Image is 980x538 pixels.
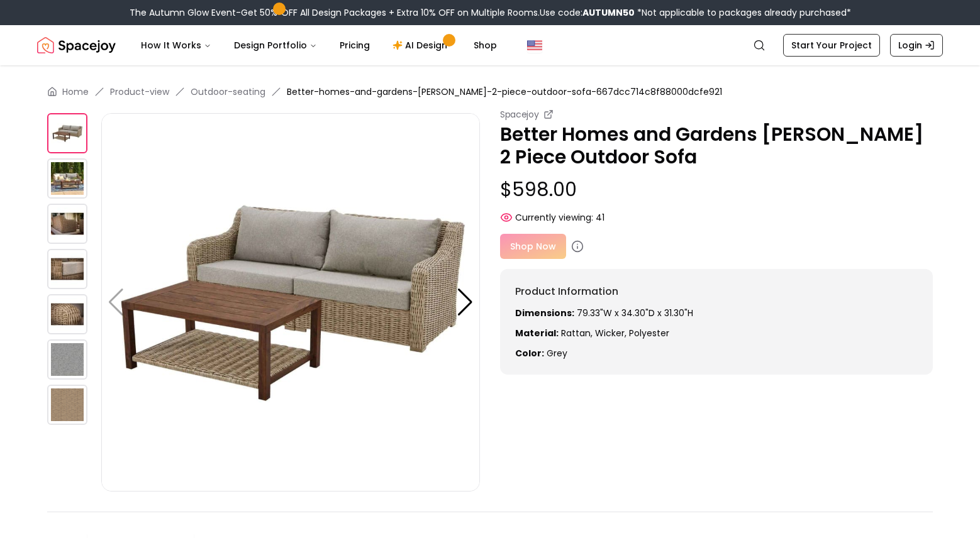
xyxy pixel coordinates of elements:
img: https://storage.googleapis.com/spacejoy-main/assets/667dcc714c8f88000dcfe921/product_3_8cnp2heg20ca [47,249,87,289]
span: grey [547,347,567,360]
a: Outdoor-seating [191,85,265,98]
a: Pricing [330,33,380,58]
img: https://storage.googleapis.com/spacejoy-main/assets/667dcc714c8f88000dcfe921/product_1_d300p9n519c [47,385,87,425]
a: Shop [464,33,507,58]
a: Product-view [110,85,169,98]
strong: Material: [515,327,559,339]
a: Home [62,85,89,98]
nav: Main [131,33,507,58]
a: Start Your Project [783,34,880,57]
a: Spacejoy [37,33,116,58]
b: AUTUMN50 [582,6,635,19]
span: Better-homes-and-gardens-[PERSON_NAME]-2-piece-outdoor-sofa-667dcc714c8f88000dcfe921 [287,85,722,98]
strong: Dimensions: [515,307,574,319]
img: https://storage.googleapis.com/spacejoy-main/assets/667dcc714c8f88000dcfe921/product_0_67g83pid3gdk [101,113,480,491]
span: *Not applicable to packages already purchased* [635,6,851,19]
img: United States [527,38,542,53]
img: https://storage.googleapis.com/spacejoy-main/assets/667dcc714c8f88000dcfe921/product_1_5cc6li3a60a2 [47,158,87,199]
img: Spacejoy Logo [37,33,116,58]
span: Rattan, Wicker, polyester [561,327,669,339]
button: Design Portfolio [224,33,327,58]
span: 41 [596,211,604,224]
img: https://storage.googleapis.com/spacejoy-main/assets/667dcc714c8f88000dcfe921/product_4_63l67idpn19 [47,294,87,334]
img: https://storage.googleapis.com/spacejoy-main/assets/667dcc714c8f88000dcfe921/product_0_6p1h5cag15jb [47,339,87,380]
small: Spacejoy [500,108,538,121]
strong: Color: [515,347,544,360]
a: AI Design [382,33,461,58]
div: The Autumn Glow Event-Get 50% OFF All Design Packages + Extra 10% OFF on Multiple Rooms. [130,6,851,19]
span: Use code: [540,6,635,19]
button: How It Works [131,33,221,58]
a: Login [890,34,943,57]
p: 79.33"W x 34.30"D x 31.30"H [515,307,918,319]
p: Better Homes and Gardens [PERSON_NAME] 2 Piece Outdoor Sofa [500,123,933,168]
span: Currently viewing: [515,211,593,224]
nav: breadcrumb [47,85,933,98]
p: $598.00 [500,178,933,201]
img: https://storage.googleapis.com/spacejoy-main/assets/667dcc714c8f88000dcfe921/product_2_n1a7m94g77kf [47,204,87,244]
h6: Product Information [515,284,918,299]
nav: Global [37,25,943,65]
img: https://storage.googleapis.com/spacejoy-main/assets/667dcc714c8f88000dcfe921/product_0_67g83pid3gdk [47,113,87,153]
